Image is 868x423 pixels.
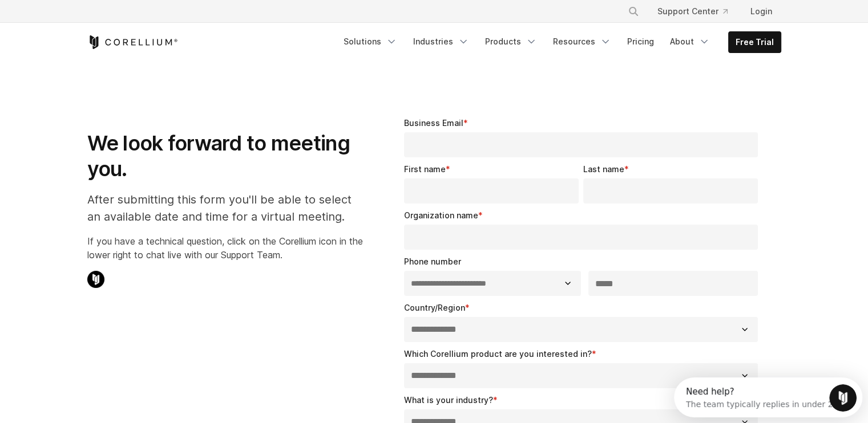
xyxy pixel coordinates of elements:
a: Products [478,31,544,52]
span: Country/Region [404,303,465,312]
span: Organization name [404,210,478,220]
div: Navigation Menu [337,31,781,53]
a: Pricing [620,31,661,52]
p: If you have a technical question, click on the Corellium icon in the lower right to chat live wit... [87,234,363,262]
a: Solutions [337,31,404,52]
h1: We look forward to meeting you. [87,131,363,182]
div: Need help? [12,10,164,19]
div: Navigation Menu [614,1,781,22]
a: Industries [406,31,476,52]
a: Login [741,1,781,22]
img: Corellium Chat Icon [87,271,104,288]
p: After submitting this form you'll be able to select an available date and time for a virtual meet... [87,191,363,225]
a: Support Center [648,1,737,22]
a: Corellium Home [87,35,178,49]
div: The team typically replies in under 2h [12,19,164,31]
span: Which Corellium product are you interested in? [404,349,592,359]
a: Resources [546,31,618,52]
a: Free Trial [729,32,781,52]
button: Search [623,1,644,22]
iframe: Intercom live chat discovery launcher [674,377,862,417]
a: About [663,31,717,52]
div: Open Intercom Messenger [5,5,197,36]
iframe: Intercom live chat [829,384,857,412]
span: Phone number [404,257,461,266]
span: What is your industry? [404,395,493,405]
span: First name [404,164,446,174]
span: Business Email [404,118,463,128]
span: Last name [583,164,624,174]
